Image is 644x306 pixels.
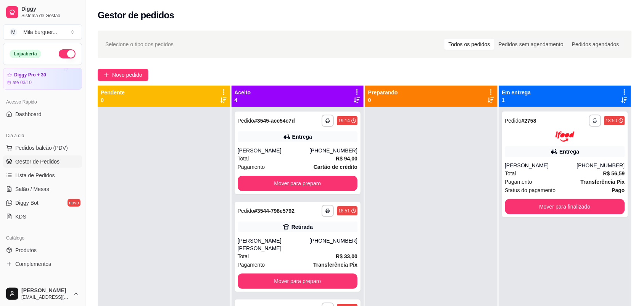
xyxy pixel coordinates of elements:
[560,148,580,155] div: Entrega
[15,185,49,193] span: Salão / Mesas
[14,72,46,78] article: Diggy Pro + 30
[15,246,37,254] span: Produtos
[555,131,575,142] img: ifood
[314,164,357,170] strong: Cartão de crédito
[313,262,357,268] strong: Transferência Pix
[15,199,39,207] span: Diggy Bot
[494,39,568,50] div: Pedidos sem agendamento
[104,72,109,78] span: plus
[238,154,249,163] span: Total
[309,237,357,252] div: [PHONE_NUMBER]
[3,155,82,168] a: Gestor de Pedidos
[238,252,249,261] span: Total
[15,158,60,165] span: Gestor de Pedidos
[612,187,625,193] strong: Pago
[15,144,68,152] span: Pedidos balcão (PDV)
[3,96,82,108] div: Acesso Rápido
[13,79,32,86] article: até 03/10
[502,96,531,104] p: 1
[238,118,254,124] span: Pedido
[21,6,79,13] span: Diggy
[505,118,522,124] span: Pedido
[3,183,82,195] a: Salão / Mesas
[3,169,82,181] a: Lista de Pedidos
[238,163,265,171] span: Pagamento
[15,110,42,118] span: Dashboard
[505,199,625,214] button: Mover para finalizado
[309,147,357,154] div: [PHONE_NUMBER]
[3,285,82,303] button: [PERSON_NAME][EMAIL_ADDRESS][DOMAIN_NAME]
[338,208,350,214] div: 18:51
[238,208,254,214] span: Pedido
[505,169,517,178] span: Total
[3,3,82,21] a: DiggySistema de Gestão
[235,96,251,104] p: 4
[3,24,82,40] button: Select a team
[15,172,55,179] span: Lista de Pedidos
[238,147,309,154] div: [PERSON_NAME]
[292,133,312,141] div: Entrega
[3,258,82,270] a: Complementos
[444,39,494,50] div: Todos os pedidos
[505,162,577,169] div: [PERSON_NAME]
[603,170,625,176] strong: R$ 56,59
[254,118,295,124] strong: # 3545-acc54c7d
[98,9,174,21] h2: Gestor de pedidos
[338,118,350,124] div: 19:14
[21,294,70,300] span: [EMAIL_ADDRESS][DOMAIN_NAME]
[98,69,148,81] button: Novo pedido
[3,197,82,209] a: Diggy Botnovo
[3,68,82,90] a: Diggy Pro + 30até 03/10
[21,13,79,19] span: Sistema de Gestão
[238,237,309,252] div: [PERSON_NAME] [PERSON_NAME]
[21,287,70,294] span: [PERSON_NAME]
[15,213,26,220] span: KDS
[15,260,51,268] span: Complementos
[238,274,358,289] button: Mover para preparo
[606,118,617,124] div: 18:50
[336,253,357,259] strong: R$ 33,00
[502,89,531,96] p: Em entrega
[3,108,82,120] a: Dashboard
[105,40,174,49] span: Selecione o tipo dos pedidos
[235,89,251,96] p: Aceito
[10,28,17,36] span: M
[522,118,536,124] strong: # 2758
[101,96,125,104] p: 0
[568,39,623,50] div: Pedidos agendados
[505,178,533,186] span: Pagamento
[3,244,82,256] a: Produtos
[581,179,625,185] strong: Transferência Pix
[577,162,625,169] div: [PHONE_NUMBER]
[3,232,82,244] div: Catálogo
[3,142,82,154] button: Pedidos balcão (PDV)
[23,28,57,36] div: Mila burguer ...
[112,71,142,79] span: Novo pedido
[3,130,82,142] div: Dia a dia
[10,50,41,58] div: Loja aberta
[238,261,265,269] span: Pagamento
[505,186,556,194] span: Status do pagamento
[238,176,358,191] button: Mover para preparo
[368,96,398,104] p: 0
[101,89,125,96] p: Pendente
[59,49,76,58] button: Alterar Status
[3,210,82,223] a: KDS
[368,89,398,96] p: Preparando
[291,223,313,231] div: Retirada
[336,155,357,162] strong: R$ 94,00
[254,208,295,214] strong: # 3544-798e5792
